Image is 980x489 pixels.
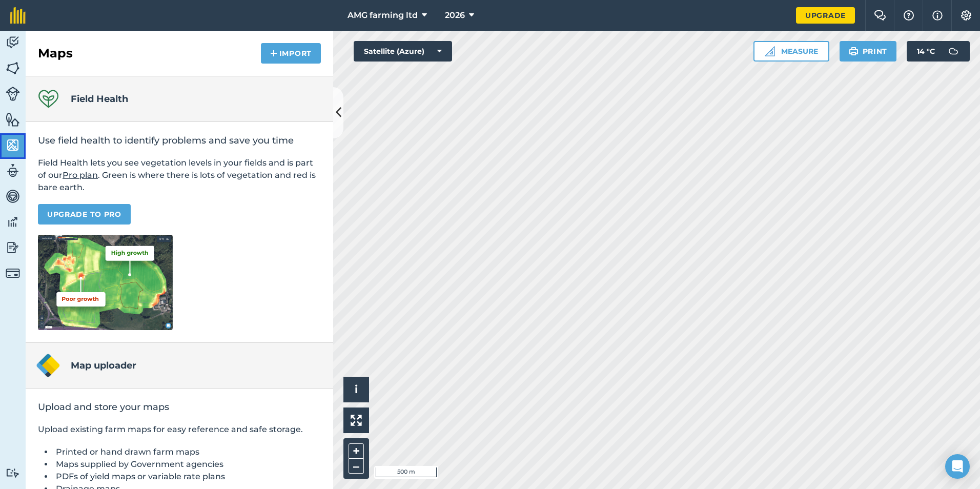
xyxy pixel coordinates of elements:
img: svg+xml;base64,PHN2ZyB4bWxucz0iaHR0cDovL3d3dy53My5vcmcvMjAwMC9zdmciIHdpZHRoPSIxOSIgaGVpZ2h0PSIyNC... [849,45,859,57]
img: svg+xml;base64,PD94bWwgdmVyc2lvbj0iMS4wIiBlbmNvZGluZz0idXRmLTgiPz4KPCEtLSBHZW5lcmF0b3I6IEFkb2JlIE... [6,189,20,204]
img: svg+xml;base64,PD94bWwgdmVyc2lvbj0iMS4wIiBlbmNvZGluZz0idXRmLTgiPz4KPCEtLSBHZW5lcmF0b3I6IEFkb2JlIE... [6,214,20,230]
button: 14 °C [907,41,970,62]
img: Two speech bubbles overlapping with the left bubble in the forefront [874,10,886,21]
img: svg+xml;base64,PD94bWwgdmVyc2lvbj0iMS4wIiBlbmNvZGluZz0idXRmLTgiPz4KPCEtLSBHZW5lcmF0b3I6IEFkb2JlIE... [6,163,20,178]
li: Maps supplied by Government agencies [53,458,321,471]
span: 14 ° C [917,41,935,62]
li: PDFs of yield maps or variable rate plans [53,471,321,483]
img: Ruler icon [765,46,775,56]
button: i [343,377,369,402]
h4: Map uploader [71,358,136,373]
a: Upgrade to Pro [38,204,131,225]
button: Import [261,43,321,64]
img: svg+xml;base64,PD94bWwgdmVyc2lvbj0iMS4wIiBlbmNvZGluZz0idXRmLTgiPz4KPCEtLSBHZW5lcmF0b3I6IEFkb2JlIE... [6,87,20,101]
img: svg+xml;base64,PD94bWwgdmVyc2lvbj0iMS4wIiBlbmNvZGluZz0idXRmLTgiPz4KPCEtLSBHZW5lcmF0b3I6IEFkb2JlIE... [6,266,20,280]
div: Open Intercom Messenger [945,454,970,479]
a: Upgrade [796,7,855,24]
img: A cog icon [960,10,972,21]
img: svg+xml;base64,PHN2ZyB4bWxucz0iaHR0cDovL3d3dy53My5vcmcvMjAwMC9zdmciIHdpZHRoPSI1NiIgaGVpZ2h0PSI2MC... [6,137,20,153]
h4: Field Health [71,92,128,106]
img: svg+xml;base64,PD94bWwgdmVyc2lvbj0iMS4wIiBlbmNvZGluZz0idXRmLTgiPz4KPCEtLSBHZW5lcmF0b3I6IEFkb2JlIE... [6,468,20,478]
img: Four arrows, one pointing top left, one top right, one bottom right and the last bottom left [351,415,362,426]
p: Field Health lets you see vegetation levels in your fields and is part of our . Green is where th... [38,157,321,194]
h2: Maps [38,45,73,62]
h2: Upload and store your maps [38,401,321,413]
p: Upload existing farm maps for easy reference and safe storage. [38,423,321,436]
button: + [349,443,364,459]
h2: Use field health to identify problems and save you time [38,134,321,147]
a: Pro plan [63,170,98,180]
img: svg+xml;base64,PHN2ZyB4bWxucz0iaHR0cDovL3d3dy53My5vcmcvMjAwMC9zdmciIHdpZHRoPSIxNCIgaGVpZ2h0PSIyNC... [270,47,277,59]
img: svg+xml;base64,PHN2ZyB4bWxucz0iaHR0cDovL3d3dy53My5vcmcvMjAwMC9zdmciIHdpZHRoPSI1NiIgaGVpZ2h0PSI2MC... [6,60,20,76]
img: svg+xml;base64,PD94bWwgdmVyc2lvbj0iMS4wIiBlbmNvZGluZz0idXRmLTgiPz4KPCEtLSBHZW5lcmF0b3I6IEFkb2JlIE... [6,240,20,255]
img: A question mark icon [903,10,915,21]
button: Satellite (Azure) [354,41,452,62]
img: fieldmargin Logo [10,7,26,24]
button: Measure [753,41,829,62]
span: i [355,383,358,396]
img: svg+xml;base64,PD94bWwgdmVyc2lvbj0iMS4wIiBlbmNvZGluZz0idXRmLTgiPz4KPCEtLSBHZW5lcmF0b3I6IEFkb2JlIE... [943,41,964,62]
li: Printed or hand drawn farm maps [53,446,321,458]
img: svg+xml;base64,PHN2ZyB4bWxucz0iaHR0cDovL3d3dy53My5vcmcvMjAwMC9zdmciIHdpZHRoPSI1NiIgaGVpZ2h0PSI2MC... [6,112,20,127]
span: 2026 [445,9,465,22]
img: svg+xml;base64,PHN2ZyB4bWxucz0iaHR0cDovL3d3dy53My5vcmcvMjAwMC9zdmciIHdpZHRoPSIxNyIgaGVpZ2h0PSIxNy... [932,9,943,22]
img: Map uploader logo [36,353,60,378]
button: – [349,459,364,474]
span: AMG farming ltd [348,9,418,22]
button: Print [840,41,897,62]
img: svg+xml;base64,PD94bWwgdmVyc2lvbj0iMS4wIiBlbmNvZGluZz0idXRmLTgiPz4KPCEtLSBHZW5lcmF0b3I6IEFkb2JlIE... [6,35,20,50]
